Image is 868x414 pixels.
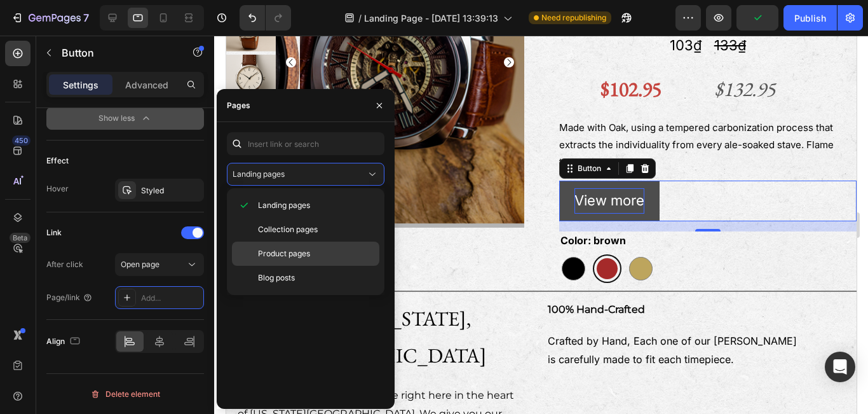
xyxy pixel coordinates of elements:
div: Beta [10,233,31,243]
div: After click [46,259,83,270]
button: Delete element [46,384,204,404]
div: Styled [141,185,201,197]
iframe: Design area [226,36,857,414]
span: Need republishing [541,12,606,24]
span: Landing Page - [DATE] 13:39:13 [364,11,498,25]
div: Button [349,127,377,139]
div: Publish [794,11,826,25]
div: Link [46,227,62,238]
div: Align [46,333,83,350]
p: $102.95 [334,36,475,72]
div: Effect [46,155,69,167]
p: 7 [83,10,89,25]
p: View more [348,153,418,178]
button: Landing pages [227,163,384,186]
p: Advanced [125,78,168,92]
div: Show less [98,112,153,125]
div: Undo/Redo [240,5,291,31]
button: 7 [5,5,95,31]
span: Blog posts [258,272,295,284]
div: 450 [12,135,31,146]
span: Landing pages [233,169,285,179]
button: Show less [46,107,204,130]
span: Landing pages [258,200,310,211]
p: Button [62,45,170,60]
span: Collection pages [258,224,318,235]
p: $132.95 [488,36,629,72]
button: <p>View more</p> [333,145,433,186]
span: Open page [121,259,159,269]
p: Our wooden timepiece is made right here in the heart of [US_STATE][GEOGRAPHIC_DATA]. We give you ... [11,351,299,406]
span: Product pages [258,248,310,259]
div: Hover [46,183,69,195]
p: Settings [63,78,98,92]
div: Delete element [90,387,160,402]
span: Made with Oak, using a tempered carbonization process that extracts the individuality from every ... [333,86,607,132]
p: Made in [US_STATE], [GEOGRAPHIC_DATA] [1,265,309,338]
div: Add... [141,293,201,304]
legend: Color: brown [333,196,401,214]
div: Pages [227,100,250,111]
span: / [358,11,362,25]
p: 100% Hand-Crafted [322,265,629,284]
button: Publish [783,5,837,31]
p: Crafted by Hand, Each one of our [PERSON_NAME] is carefully made to fit each timepiece. [322,296,573,333]
div: Page/link [46,292,93,303]
div: Open Intercom Messenger [825,352,855,382]
div: Rich Text Editor. Editing area: main [348,153,418,178]
input: Insert link or search [227,132,384,155]
button: Open page [115,253,204,276]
